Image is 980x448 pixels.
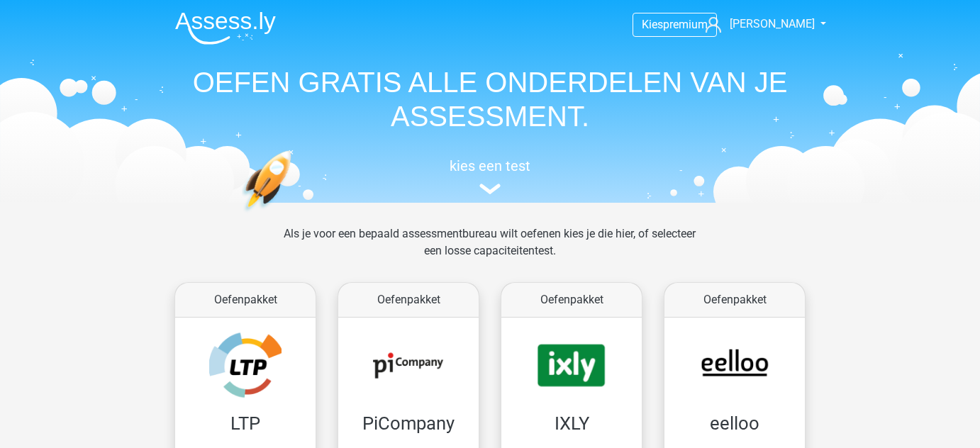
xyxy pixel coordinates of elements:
a: Kiespremium [633,15,716,34]
img: Assessly [175,11,276,45]
a: [PERSON_NAME] [700,16,816,33]
div: Als je voor een bepaald assessmentbureau wilt oefenen kies je die hier, of selecteer een losse ca... [272,225,707,276]
h5: kies een test [164,157,816,174]
img: assessment [479,184,501,194]
img: oefenen [242,150,346,279]
h1: OEFEN GRATIS ALLE ONDERDELEN VAN JE ASSESSMENT. [164,65,816,133]
span: premium [663,18,708,31]
a: kies een test [164,157,816,195]
span: [PERSON_NAME] [730,17,815,30]
span: Kies [642,18,663,31]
